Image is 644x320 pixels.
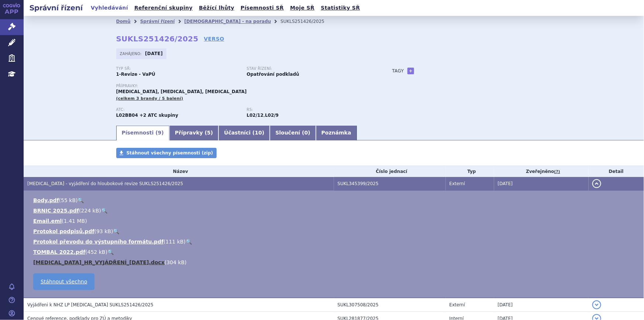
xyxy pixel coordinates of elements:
[33,249,85,255] a: TOMBAL 2022.pdf
[247,108,370,112] p: RS:
[132,3,195,13] a: Referenční skupiny
[24,3,89,13] h2: Správní řízení
[450,302,465,307] span: Externí
[33,207,637,214] li: ( )
[145,51,163,56] strong: [DATE]
[116,113,138,118] strong: ENZALUTAMID
[270,126,316,140] a: Sloučení (0)
[33,228,94,234] a: Protokol podpisů.pdf
[218,126,270,140] a: Účastníci (10)
[33,259,637,266] li: ( )
[120,51,143,57] span: Zahájeno:
[494,298,589,312] td: [DATE]
[116,72,155,77] strong: 1-Revize - VaPÚ
[247,72,299,77] strong: Opatřování podkladů
[255,130,262,136] span: 10
[33,239,163,245] a: Protokol převodu do výstupního formátu.pdf
[116,96,183,101] span: (celkem 3 brandy / 5 balení)
[116,34,199,43] strong: SUKLS251426/2025
[140,113,178,118] strong: +2 ATC skupiny
[116,84,378,88] p: Přípravky:
[33,248,637,256] li: ( )
[107,249,114,255] a: 🔍
[554,169,560,174] abbr: (?)
[334,166,446,177] th: Číslo jednací
[197,3,237,13] a: Běžící lhůty
[27,181,183,186] span: Xtandi - vyjádření do hloubokové revize SUKLS251426/2025
[158,130,162,136] span: 9
[589,166,644,177] th: Detail
[96,228,111,234] span: 93 kB
[101,208,107,214] a: 🔍
[116,126,169,140] a: Písemnosti (9)
[494,166,589,177] th: Zveřejněno
[78,197,84,203] a: 🔍
[334,177,446,191] td: SUKL345399/2025
[280,16,334,27] li: SUKLS251426/2025
[207,130,211,136] span: 5
[140,19,175,24] a: Správní řízení
[247,108,378,119] div: ,
[27,302,154,307] span: Vyjádřeni k NHZ LP ERLEADA SUKLS251426/2025
[116,108,240,112] p: ATC:
[392,67,404,75] h3: Tagy
[116,148,217,158] a: Stáhnout všechny písemnosti (zip)
[33,273,94,290] a: Stáhnout všechno
[81,208,99,214] span: 224 kB
[33,197,59,203] a: Body.pdf
[204,35,224,42] a: VERSO
[33,217,637,225] li: ( )
[33,228,637,235] li: ( )
[334,298,446,312] td: SUKL307508/2025
[116,19,131,24] a: Domů
[24,166,334,177] th: Název
[494,177,589,191] td: [DATE]
[304,130,308,136] span: 0
[33,238,637,245] li: ( )
[166,259,185,265] span: 304 kB
[247,67,370,71] p: Stav řízení:
[33,197,637,204] li: ( )
[184,19,271,24] a: [DEMOGRAPHIC_DATA] - na poradu
[64,218,85,224] span: 1.41 MB
[116,89,247,94] span: [MEDICAL_DATA], [MEDICAL_DATA], [MEDICAL_DATA]
[450,181,465,186] span: Externí
[33,259,165,265] a: [MEDICAL_DATA]_HR_VYJÁDŘENÍ_[DATE].docx
[116,67,240,71] p: Typ SŘ:
[186,239,192,245] a: 🔍
[318,3,362,13] a: Statistiky SŘ
[592,179,601,188] button: detail
[166,239,184,245] span: 111 kB
[288,3,317,13] a: Moje SŘ
[407,68,414,74] a: +
[89,3,130,13] a: Vyhledávání
[265,113,279,118] strong: enzalutamid
[247,113,264,118] strong: inhibitory androgenových receptorů druhé generace, perorální podání
[127,150,213,156] span: Stáhnout všechny písemnosti (zip)
[592,300,601,309] button: detail
[238,3,286,13] a: Písemnosti SŘ
[113,228,119,234] a: 🔍
[316,126,357,140] a: Poznámka
[446,166,494,177] th: Typ
[87,249,106,255] span: 452 kB
[169,126,218,140] a: Přípravky (5)
[33,208,79,214] a: BRNIC 2025.pdf
[33,218,62,224] a: Email.eml
[61,197,76,203] span: 55 kB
